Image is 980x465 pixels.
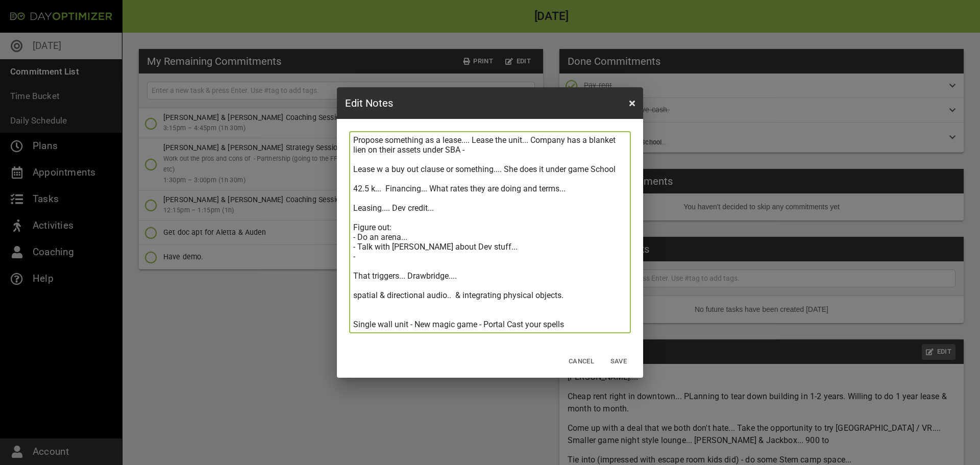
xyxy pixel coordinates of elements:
[345,95,393,111] h3: Edit Notes
[353,135,627,329] textarea: [PERSON_NAME].... Cheap rent right in downtown... PLanning to tear down building in 1-2 years. Wi...
[565,354,598,370] button: Cancel
[569,356,594,368] span: Cancel
[606,356,631,368] span: Save
[602,354,635,370] button: Save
